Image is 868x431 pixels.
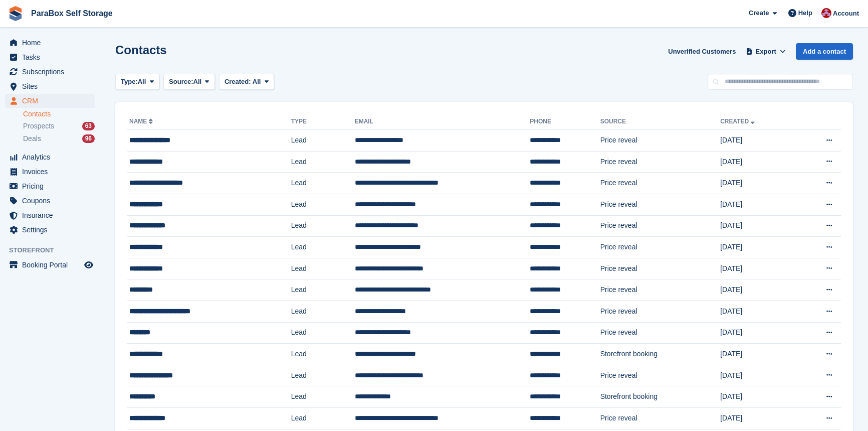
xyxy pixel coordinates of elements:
td: [DATE] [720,386,797,408]
td: [DATE] [720,365,797,386]
td: [DATE] [720,194,797,215]
span: Home [22,36,82,50]
a: menu [5,223,95,237]
td: Price reveal [600,365,721,386]
td: [DATE] [720,237,797,258]
td: [DATE] [720,173,797,194]
span: Insurance [22,208,82,222]
td: [DATE] [720,301,797,322]
span: Help [798,8,812,18]
td: [DATE] [720,130,797,152]
th: Source [600,114,721,130]
span: Created: [225,78,251,85]
th: Phone [530,114,600,130]
span: All [193,77,202,87]
td: Lead [291,194,355,215]
img: stora-icon-8386f47178a22dfd0bd8f6a31ec36ba5ce8667c1dd55bd0f319d3a0aa187defe.svg [8,6,23,21]
td: Lead [291,407,355,429]
td: Lead [291,386,355,408]
td: [DATE] [720,215,797,237]
td: Lead [291,301,355,322]
a: Contacts [23,109,95,119]
span: Pricing [22,179,82,193]
td: Lead [291,279,355,301]
td: Storefront booking [600,386,721,408]
button: Type: All [115,74,159,90]
span: Source: [169,77,193,87]
span: Account [833,9,859,19]
td: Lead [291,173,355,194]
span: CRM [22,94,82,108]
td: Price reveal [600,407,721,429]
a: menu [5,36,95,50]
td: Lead [291,151,355,173]
h1: Contacts [115,43,167,57]
a: menu [5,258,95,272]
a: menu [5,79,95,93]
td: Lead [291,322,355,344]
span: Export [756,47,776,57]
td: Price reveal [600,194,721,215]
td: Price reveal [600,279,721,301]
td: [DATE] [720,322,797,344]
td: Price reveal [600,215,721,237]
span: Type: [121,77,138,87]
div: 96 [82,134,95,143]
a: menu [5,94,95,108]
td: Price reveal [600,151,721,173]
span: Tasks [22,50,82,64]
span: Storefront [9,245,100,255]
td: Lead [291,215,355,237]
td: [DATE] [720,151,797,173]
th: Email [355,114,530,130]
a: Preview store [83,259,95,271]
span: Prospects [23,121,54,131]
a: menu [5,179,95,193]
th: Type [291,114,355,130]
td: Lead [291,130,355,152]
span: Booking Portal [22,258,82,272]
span: All [253,78,261,85]
a: menu [5,150,95,164]
span: Sites [22,79,82,93]
button: Source: All [163,74,215,90]
span: Create [749,8,769,18]
span: Settings [22,223,82,237]
td: Lead [291,237,355,258]
td: Price reveal [600,130,721,152]
button: Created: All [219,74,274,90]
a: ParaBox Self Storage [27,5,117,22]
a: Created [720,118,757,125]
td: Price reveal [600,301,721,322]
a: menu [5,50,95,64]
span: Coupons [22,194,82,208]
td: Price reveal [600,258,721,279]
td: [DATE] [720,279,797,301]
span: Subscriptions [22,65,82,79]
td: [DATE] [720,344,797,365]
span: All [138,77,146,87]
img: Yan Grandjean [821,8,831,18]
td: Lead [291,344,355,365]
td: [DATE] [720,407,797,429]
span: Deals [23,134,41,143]
td: Storefront booking [600,344,721,365]
span: Analytics [22,150,82,164]
a: menu [5,194,95,208]
td: [DATE] [720,258,797,279]
a: menu [5,165,95,179]
td: Lead [291,365,355,386]
td: Price reveal [600,173,721,194]
a: Prospects 63 [23,121,95,131]
button: Export [744,43,788,60]
a: Deals 96 [23,133,95,144]
td: Price reveal [600,237,721,258]
a: Name [129,118,155,125]
a: menu [5,208,95,222]
a: menu [5,65,95,79]
td: Lead [291,258,355,279]
td: Price reveal [600,322,721,344]
span: Invoices [22,165,82,179]
a: Unverified Customers [664,43,740,60]
div: 63 [82,122,95,130]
